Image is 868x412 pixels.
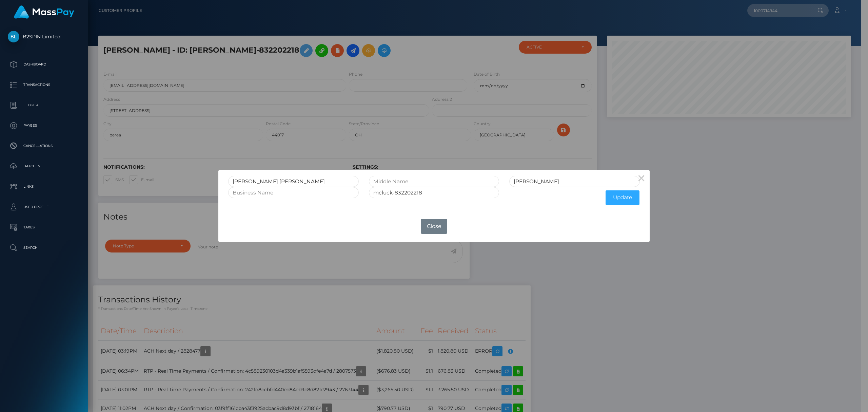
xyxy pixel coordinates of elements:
input: Last Name [509,176,640,187]
input: First Name [228,176,359,187]
p: Cancellations [8,141,80,151]
p: Batches [8,161,80,171]
button: Update [606,190,639,205]
p: Links [8,182,80,192]
p: Transactions [8,80,80,90]
input: Internal User Id [369,187,499,198]
p: Taxes [8,222,80,232]
p: Search [8,243,80,253]
input: Business Name [228,187,359,198]
p: User Profile [8,202,80,212]
button: Close this dialog [633,170,650,186]
input: Middle Name [369,176,499,187]
p: Payees [8,120,80,131]
img: MassPay Logo [14,5,74,19]
img: B2SPIN Limited [8,31,19,42]
button: Close [421,219,447,234]
span: B2SPIN Limited [5,34,83,40]
p: Dashboard [8,59,80,70]
p: Ledger [8,100,80,110]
